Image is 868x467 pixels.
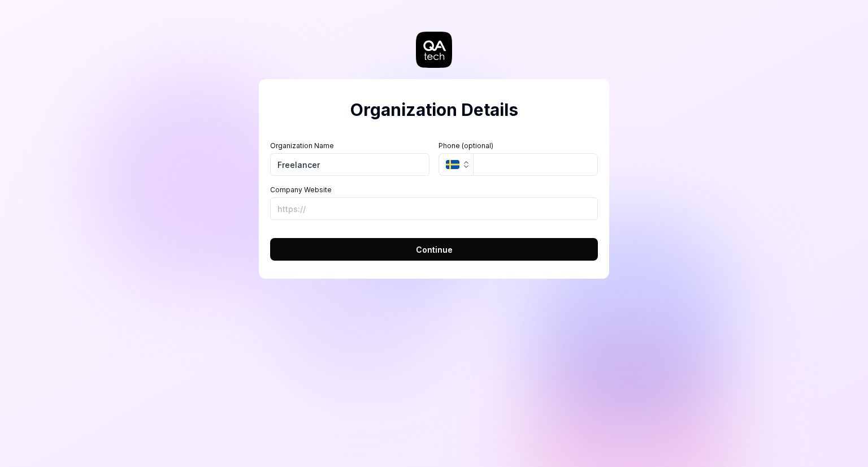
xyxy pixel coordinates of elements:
h2: Organization Details [270,97,598,123]
label: Company Website [270,185,598,195]
span: Continue [416,244,453,256]
button: Continue [270,238,598,261]
label: Organization Name [270,141,429,151]
label: Phone (optional) [439,141,598,151]
input: https:// [270,197,598,220]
